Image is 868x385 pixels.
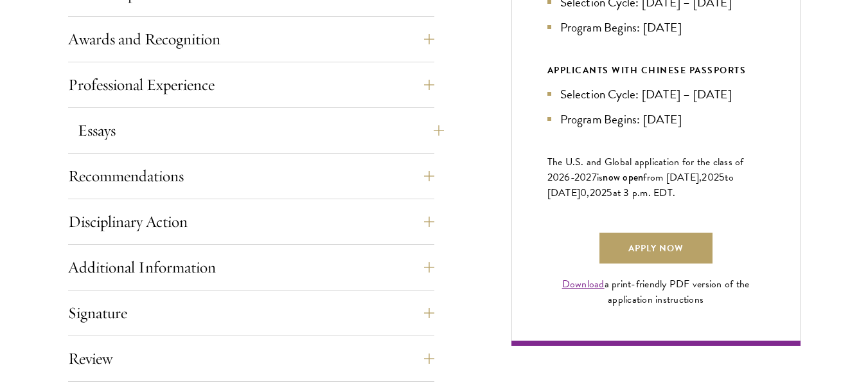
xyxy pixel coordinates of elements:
a: Apply Now [599,233,713,264]
span: 0 [580,185,587,201]
li: Program Begins: [DATE] [547,110,765,129]
span: now open [603,170,643,184]
li: Program Begins: [DATE] [547,18,765,37]
button: Additional Information [68,252,434,283]
a: Download [562,276,605,292]
span: , [587,185,589,201]
button: Essays [78,115,444,146]
span: 202 [702,170,719,185]
span: at 3 p.m. EDT. [613,185,676,201]
li: Selection Cycle: [DATE] – [DATE] [547,85,765,103]
span: -202 [571,170,592,185]
span: 7 [592,170,597,185]
span: to [DATE] [547,170,734,201]
span: 202 [590,185,607,201]
span: from [DATE], [643,170,702,185]
span: is [597,170,603,185]
button: Signature [68,298,434,328]
button: Review [68,343,434,374]
button: Recommendations [68,161,434,192]
button: Awards and Recognition [68,24,434,55]
button: Professional Experience [68,69,434,100]
div: APPLICANTS WITH CHINESE PASSPORTS [547,62,765,78]
button: Disciplinary Action [68,206,434,237]
span: 5 [719,170,725,185]
span: 6 [564,170,570,185]
span: 5 [607,185,612,201]
span: The U.S. and Global application for the class of 202 [547,154,744,185]
div: a print-friendly PDF version of the application instructions [547,276,765,307]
